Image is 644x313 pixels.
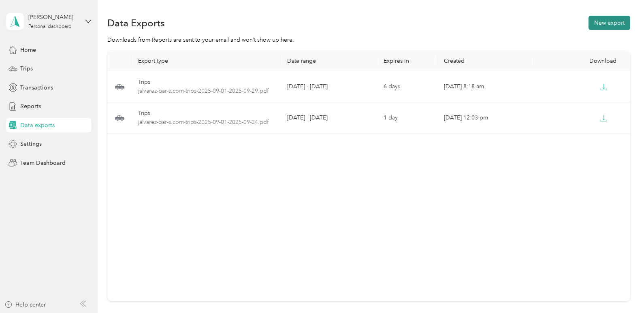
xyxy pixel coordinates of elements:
th: Export type [132,51,281,71]
div: Download [540,57,624,64]
td: [DATE] - [DATE] [281,71,377,102]
span: Trips [20,64,33,73]
td: 6 days [377,71,437,102]
td: [DATE] - [DATE] [281,102,377,134]
td: [DATE] 8:18 am [437,71,534,102]
td: [DATE] 12:03 pm [437,102,534,134]
div: Personal dashboard [28,24,72,29]
div: Trips [138,109,275,118]
th: Expires in [377,51,437,71]
iframe: Everlance-gr Chat Button Frame [599,268,644,313]
td: 1 day [377,102,437,134]
span: jalvarez-bar-s.com-trips-2025-09-01-2025-09-29.pdf [138,87,275,96]
span: Data exports [20,121,55,130]
th: Created [437,51,534,71]
button: Help center [4,300,46,309]
span: Home [20,46,36,54]
span: Reports [20,102,41,111]
div: Downloads from Reports are sent to your email and won’t show up here. [107,36,630,44]
div: [PERSON_NAME] [28,13,79,21]
span: Team Dashboard [20,159,66,167]
th: Date range [281,51,377,71]
span: jalvarez-bar-s.com-trips-2025-09-01-2025-09-24.pdf [138,118,275,127]
button: New export [589,16,630,30]
div: Trips [138,78,275,87]
span: Settings [20,140,42,148]
h1: Data Exports [107,19,165,27]
span: Transactions [20,83,53,92]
